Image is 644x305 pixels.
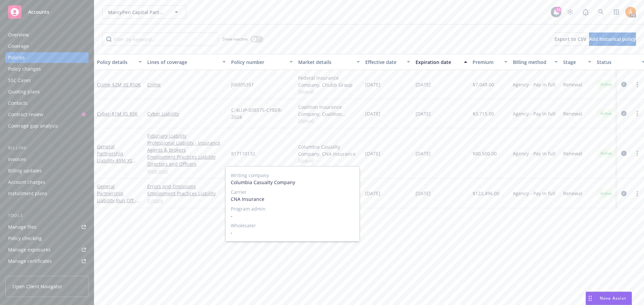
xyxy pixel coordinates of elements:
div: Coalition Insurance Company, Coalition Insurance Solutions (Carrier) [298,103,360,118]
div: Quoting plans [8,86,40,97]
a: more [633,80,641,88]
div: Policy changes [8,64,41,74]
span: [DATE] [365,81,380,88]
button: Lines of coverage [145,54,228,70]
div: Market details [298,59,353,66]
div: Policy number [231,59,285,66]
span: CNA Insurance [231,196,354,203]
div: Manage exposures [8,244,51,255]
button: Market details [296,54,363,70]
a: Cyber [97,110,138,117]
span: Renewal [563,190,582,197]
div: Effective date [365,59,403,66]
div: Billing [5,145,89,151]
span: Renewal [563,110,582,117]
span: Active [599,190,613,197]
span: Open Client Navigator [12,283,62,290]
span: Show all [298,157,360,163]
span: Carrier [231,188,354,196]
span: Agency - Pay in full [513,150,555,157]
a: Overview [5,29,89,40]
button: Premium [470,54,510,70]
span: [DATE] [416,190,431,197]
span: [DATE] [365,110,380,117]
span: Export to CSV [554,36,586,42]
span: Agency - Pay in full [513,190,555,197]
div: Account charges [8,177,45,187]
span: Nova Assist [600,295,626,301]
a: SSC Cases [5,75,89,86]
a: Manage BORs [5,267,89,278]
input: Filter by keyword... [102,32,218,46]
span: Columbia Casualty Company [231,179,354,186]
span: Agency - Pay in full [513,81,555,88]
span: Active [599,150,613,156]
span: Wholesaler [231,222,354,229]
span: Program admin [231,205,354,212]
a: Manage certificates [5,256,89,266]
a: Cyber Liability [147,110,226,117]
a: Manage files [5,222,89,232]
a: circleInformation [620,80,628,88]
div: Manage files [8,222,37,232]
a: Employment Practices Liability [147,153,226,160]
a: Coverage gap analysis [5,121,89,131]
span: [DATE] [416,81,431,88]
div: Contract review [8,109,43,120]
button: Export to CSV [554,32,586,46]
a: Policy changes [5,64,89,74]
span: Manage exposures [5,244,89,255]
button: Expiration date [413,54,470,70]
span: C-4LUP-038575-CYBER-2024 [231,106,293,121]
span: Add historical policy [589,36,636,42]
a: Account charges [5,177,89,187]
div: Manage BORs [8,267,40,278]
button: Add historical policy [589,32,636,46]
a: Professional Liability - Insurance Agents & Brokers [147,139,226,153]
span: Renewal [563,150,582,157]
img: photo [625,7,636,17]
span: [DATE] [365,190,380,197]
a: Crime [97,81,141,88]
span: Show all [298,118,360,123]
button: Policy details [94,54,145,70]
a: Installment plans [5,188,89,199]
div: Premium [473,59,500,66]
a: Errors and Omissions [147,183,226,190]
span: [DATE] [416,110,431,117]
a: Coverage [5,41,89,52]
span: [DATE] [365,150,380,157]
a: Billing updates [5,165,89,176]
div: Tools [5,212,89,219]
span: - $5M XS $250K [97,157,136,171]
div: Drag to move [586,292,594,305]
a: Search [594,5,608,19]
span: Accounts [28,9,49,15]
span: - $1M XS $5K [110,110,138,117]
a: Stop snowing [563,5,577,19]
a: more [633,109,641,118]
span: - Run Off - [PERSON_NAME] Venture Partners GP, LLC [97,197,140,225]
div: Manage certificates [8,256,52,266]
span: $3,715.00 [473,110,494,117]
div: Installment plans [8,188,47,199]
a: Crime [147,81,226,88]
a: General Partnership Liability [97,143,132,171]
div: Stage [563,59,584,66]
div: Expiration date [416,59,460,66]
div: Coverage gap analysis [8,121,58,131]
span: Show inactive [222,36,248,42]
a: Policies [5,52,89,63]
div: Status [597,59,638,66]
span: - [231,229,354,236]
div: Columbia Casualty Company, CNA Insurance [298,143,360,157]
button: Policy number [228,54,296,70]
div: Policy details [97,59,135,66]
div: SSC Cases [8,75,31,86]
div: Policies [8,52,25,63]
a: Employment Practices Liability [147,190,226,197]
div: Policy checking [8,233,42,244]
a: Invoices [5,154,89,165]
span: Active [599,110,613,117]
button: Nova Assist [586,292,632,305]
